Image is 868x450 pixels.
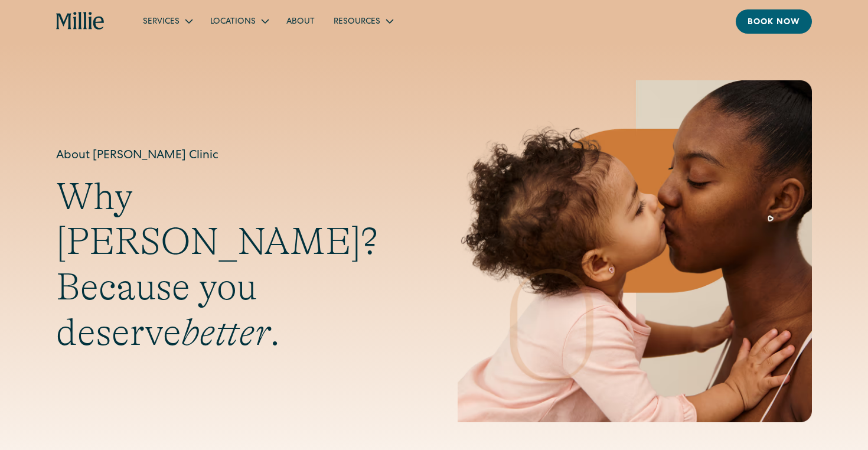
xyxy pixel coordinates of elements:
[201,11,277,31] div: Locations
[210,16,256,28] div: Locations
[277,11,324,31] a: About
[458,80,812,422] img: Mother and baby sharing a kiss, highlighting the emotional bond and nurturing care at the heart o...
[736,9,812,34] a: Book now
[181,311,270,354] em: better
[133,11,201,31] div: Services
[56,174,410,356] h2: Why [PERSON_NAME]? Because you deserve .
[143,16,180,28] div: Services
[748,17,800,29] div: Book now
[324,11,402,31] div: Resources
[334,16,380,28] div: Resources
[56,147,410,165] h1: About [PERSON_NAME] Clinic
[56,12,105,31] a: home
